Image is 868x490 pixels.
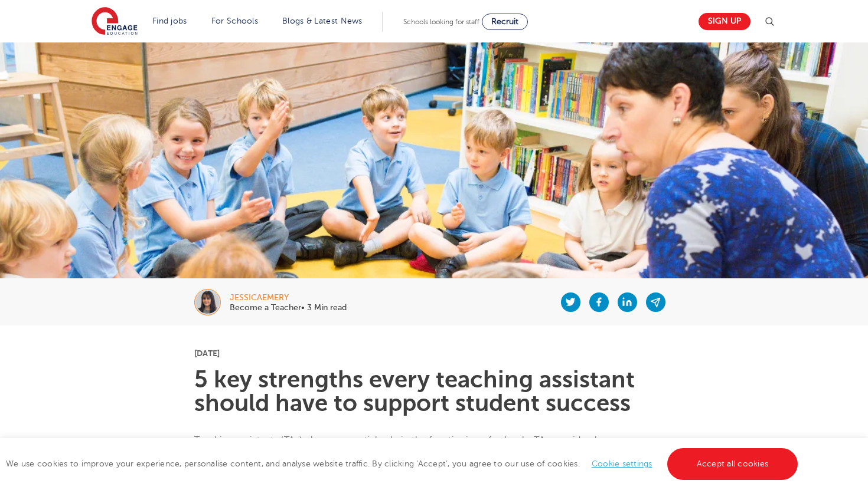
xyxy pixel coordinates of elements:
span: We use cookies to improve your experience, personalise content, and analyse website traffic. By c... [6,459,801,468]
p: Become a Teacher• 3 Min read [230,304,347,312]
div: jessicaemery [230,294,347,302]
h1: 5 key strengths every teaching assistant should have to support student success [194,368,674,415]
a: Cookie settings [592,459,652,468]
a: For Schools [211,17,258,25]
a: Accept all cookies [667,448,798,480]
img: Engage Education [92,7,138,37]
a: Find jobs [152,17,187,25]
span: Schools looking for staff [403,18,479,26]
a: Sign up [699,13,750,30]
a: Recruit [482,14,528,30]
p: [DATE] [194,349,674,357]
a: Blogs & Latest News [282,17,363,25]
span: Recruit [491,17,518,26]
